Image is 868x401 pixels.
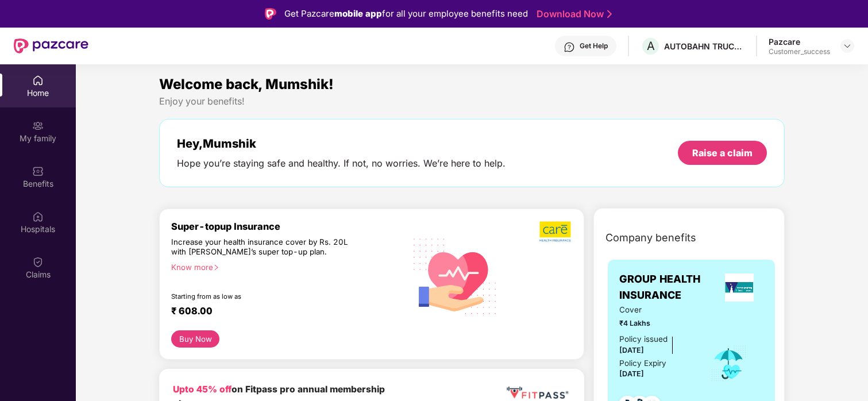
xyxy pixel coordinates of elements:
div: Enjoy your benefits! [159,95,784,107]
span: right [213,264,219,271]
span: [DATE] [619,346,644,354]
img: svg+xml;base64,PHN2ZyBpZD0iQmVuZWZpdHMiIHhtbG5zPSJodHRwOi8vd3d3LnczLm9yZy8yMDAwL3N2ZyIgd2lkdGg9Ij... [32,165,44,177]
img: b5dec4f62d2307b9de63beb79f102df3.png [539,221,572,242]
span: Welcome back, Mumshik! [159,76,334,92]
div: Policy Expiry [619,357,666,369]
div: Policy issued [619,333,668,345]
strong: mobile app [334,8,382,19]
img: svg+xml;base64,PHN2ZyBpZD0iSG9tZSIgeG1sbnM9Imh0dHA6Ly93d3cudzMub3JnLzIwMDAvc3ZnIiB3aWR0aD0iMjAiIG... [32,75,44,86]
img: New Pazcare Logo [14,38,88,53]
span: GROUP HEALTH INSURANCE [619,271,716,304]
span: Cover [619,304,695,316]
img: svg+xml;base64,PHN2ZyBpZD0iSGVscC0zMngzMiIgeG1sbnM9Imh0dHA6Ly93d3cudzMub3JnLzIwMDAvc3ZnIiB3aWR0aD... [564,41,575,53]
img: svg+xml;base64,PHN2ZyB4bWxucz0iaHR0cDovL3d3dy53My5vcmcvMjAwMC9zdmciIHhtbG5zOnhsaW5rPSJodHRwOi8vd3... [405,225,505,326]
div: ₹ 608.00 [171,305,394,319]
img: svg+xml;base64,PHN2ZyB3aWR0aD0iMjAiIGhlaWdodD0iMjAiIHZpZXdCb3g9IjAgMCAyMCAyMCIgZmlsbD0ibm9uZSIgeG... [32,120,44,132]
span: [DATE] [619,369,644,378]
div: Hope you’re staying safe and healthy. If not, no worries. We’re here to help. [177,157,506,169]
div: Know more [171,263,398,271]
span: ₹4 Lakhs [619,318,695,329]
div: Hey, Mumshik [177,137,506,151]
div: Get Pazcare for all your employee benefits need [284,7,528,21]
a: Download Now [537,8,608,20]
div: Starting from as low as [171,292,356,300]
div: Super-topup Insurance [171,221,405,232]
div: Get Help [580,41,608,51]
img: Logo [265,8,276,20]
img: svg+xml;base64,PHN2ZyBpZD0iQ2xhaW0iIHhtbG5zPSJodHRwOi8vd3d3LnczLm9yZy8yMDAwL3N2ZyIgd2lkdGg9IjIwIi... [32,256,44,268]
img: Stroke [607,8,612,20]
button: Buy Now [171,330,219,348]
div: Pazcare [769,36,830,47]
img: svg+xml;base64,PHN2ZyBpZD0iSG9zcGl0YWxzIiB4bWxucz0iaHR0cDovL3d3dy53My5vcmcvMjAwMC9zdmciIHdpZHRoPS... [32,211,44,222]
div: Increase your health insurance cover by Rs. 20L with [PERSON_NAME]’s super top-up plan. [171,237,356,257]
img: icon [710,345,747,383]
img: insurerLogo [725,273,754,302]
b: Upto 45% off [173,384,232,395]
div: Customer_success [769,47,830,56]
img: svg+xml;base64,PHN2ZyBpZD0iRHJvcGRvd24tMzJ4MzIiIHhtbG5zPSJodHRwOi8vd3d3LnczLm9yZy8yMDAwL3N2ZyIgd2... [843,41,852,51]
div: AUTOBAHN TRUCKING [664,41,744,52]
span: Company benefits [605,230,696,246]
div: Raise a claim [692,146,753,159]
span: A [647,39,655,53]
